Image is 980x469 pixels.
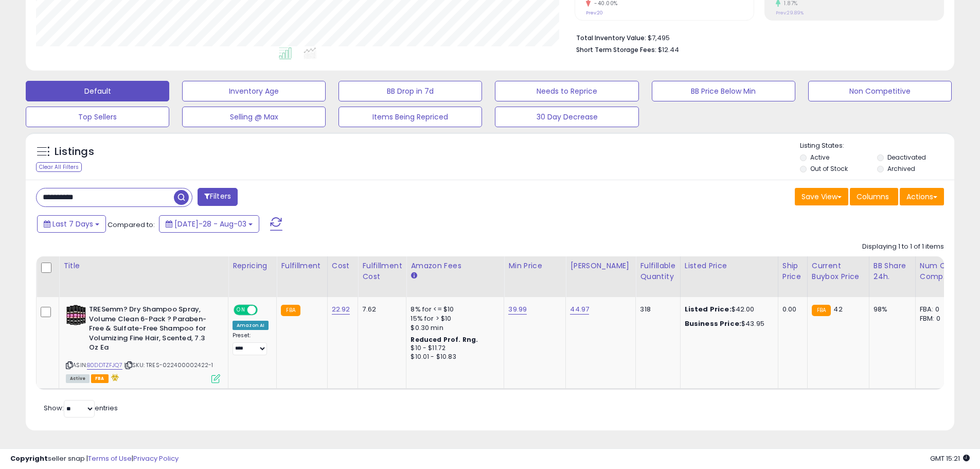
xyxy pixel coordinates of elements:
button: BB Price Below Min [652,81,795,101]
div: Preset: [233,332,269,355]
div: Amazon AI [233,321,269,330]
label: Archived [887,164,915,173]
button: Top Sellers [26,107,169,127]
a: 22.92 [332,304,350,315]
button: Items Being Repriced [338,107,482,127]
a: 44.97 [570,304,589,315]
small: Prev: 29.89% [776,10,804,16]
div: $42.00 [685,305,770,314]
div: Fulfillable Quantity [640,260,675,282]
button: Save View [795,188,848,205]
div: 15% for > $10 [411,314,496,323]
div: Clear All Filters [36,162,82,172]
div: Listed Price [685,260,774,271]
b: TRESemm? Dry Shampoo Spray, Volume Clean 6-Pack ? Paraben-Free & Sulfate-Free Shampoo for Volumiz... [89,305,214,355]
small: FBA [812,305,831,316]
div: 98% [874,305,907,314]
button: Actions [900,188,944,205]
div: Fulfillment [281,260,323,271]
small: FBA [281,305,300,316]
button: Last 7 Days [37,215,106,233]
div: $43.95 [685,319,770,328]
div: 318 [640,305,672,314]
span: ON [235,306,247,315]
span: [DATE]-28 - Aug-03 [174,219,246,229]
button: 30 Day Decrease [495,107,638,127]
b: Short Term Storage Fees: [576,45,656,54]
span: 2025-08-11 15:21 GMT [930,454,970,463]
small: Prev: 20 [586,10,603,16]
label: Deactivated [887,153,926,162]
div: Repricing [233,260,272,271]
h5: Listings [55,145,94,159]
div: Cost [332,260,354,271]
div: Title [63,260,224,271]
small: Amazon Fees. [411,271,417,281]
span: $12.44 [658,45,679,55]
button: Non Competitive [808,81,952,101]
b: Listed Price: [685,304,732,314]
div: 7.62 [362,305,398,314]
div: Ship Price [782,260,803,282]
label: Out of Stock [810,164,848,173]
span: | SKU: TRES-022400002422-1 [124,361,213,369]
b: Business Price: [685,319,741,328]
div: seller snap | | [10,454,179,464]
span: 42 [833,304,842,314]
div: ASIN: [66,305,220,381]
b: Reduced Prof. Rng. [411,335,478,344]
div: Current Buybox Price [812,260,865,282]
strong: Copyright [10,454,48,463]
img: 5119VySv6ML._SL40_.jpg [66,305,86,325]
button: Default [26,81,169,101]
div: 0.00 [782,305,799,314]
span: Show: entries [44,403,118,413]
div: Num of Comp. [920,260,957,282]
label: Active [810,153,829,162]
div: FBA: 0 [920,305,954,314]
button: Filters [198,188,238,206]
span: Last 7 Days [52,219,93,229]
button: Inventory Age [182,81,326,101]
button: [DATE]-28 - Aug-03 [159,215,259,233]
div: Displaying 1 to 1 of 1 items [862,242,944,252]
span: FBA [91,374,109,383]
div: [PERSON_NAME] [570,260,631,271]
button: Columns [850,188,898,205]
span: Compared to: [108,220,155,230]
a: Terms of Use [88,454,132,463]
div: $10.01 - $10.83 [411,353,496,361]
a: B0DDTZFJQ7 [87,361,122,370]
a: Privacy Policy [133,454,179,463]
div: $10 - $11.72 [411,344,496,353]
div: $0.30 min [411,323,496,333]
span: Columns [857,192,889,202]
div: Amazon Fees [411,260,500,271]
div: BB Share 24h. [874,260,911,282]
i: hazardous material [109,374,119,381]
li: $7,495 [576,31,936,43]
button: Selling @ Max [182,107,326,127]
div: 8% for <= $10 [411,305,496,314]
div: Min Price [508,260,561,271]
div: Fulfillment Cost [362,260,402,282]
span: OFF [256,306,273,315]
button: BB Drop in 7d [338,81,482,101]
b: Total Inventory Value: [576,33,646,42]
span: All listings currently available for purchase on Amazon [66,374,90,383]
button: Needs to Reprice [495,81,638,101]
div: FBM: 0 [920,314,954,323]
a: 39.99 [508,304,527,315]
p: Listing States: [800,141,954,151]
